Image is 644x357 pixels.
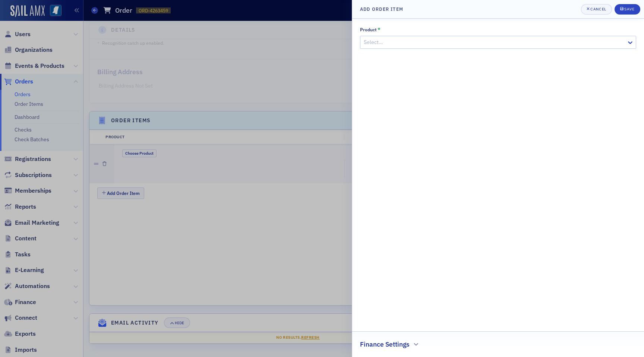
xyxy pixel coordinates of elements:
div: Cancel [590,7,606,11]
h4: Add Order Item [360,6,403,12]
abbr: This field is required [378,26,381,33]
div: Save [624,7,634,11]
div: Product [360,27,377,32]
button: Save [615,4,640,15]
h2: Finance Settings [360,339,410,349]
button: Cancel [581,4,612,15]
